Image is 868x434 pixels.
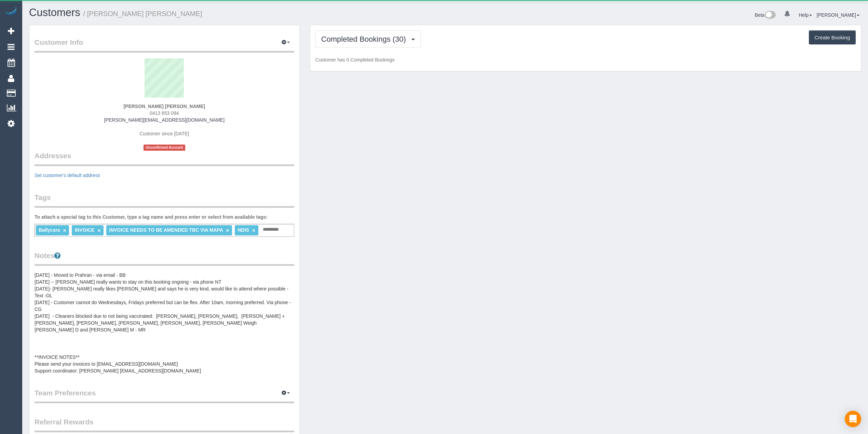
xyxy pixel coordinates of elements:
[39,227,60,233] span: Ballycara
[809,30,856,45] button: Create Booking
[35,250,294,266] legend: Notes
[83,10,202,17] small: / [PERSON_NAME] [PERSON_NAME]
[4,7,18,16] img: Automaid Logo
[139,131,189,136] span: Customer since [DATE]
[252,228,255,233] a: ×
[321,35,409,43] span: Completed Bookings (30)
[35,388,294,403] legend: Team Preferences
[764,11,776,20] img: New interface
[144,145,185,150] span: Unconfirmed Account
[63,228,66,233] a: ×
[35,192,294,208] legend: Tags
[97,228,100,233] a: ×
[315,56,856,63] p: Customer has 0 Completed Bookings
[29,6,80,18] a: Customers
[109,227,223,233] span: INVOICE NEEDS TO BE AMENDED TBC VIA MAPA
[799,12,812,18] a: Help
[226,228,229,233] a: ×
[104,117,225,123] a: [PERSON_NAME][EMAIL_ADDRESS][DOMAIN_NAME]
[35,417,294,432] legend: Referral Rewards
[35,214,268,220] label: To attach a special tag to this Customer, type a tag name and press enter or select from availabl...
[75,227,95,233] span: INVOICE
[755,12,776,18] a: Beta
[315,30,421,48] button: Completed Bookings (30)
[35,173,100,178] a: Set customer's default address
[150,110,179,116] span: 0413 653 094
[35,37,294,53] legend: Customer Info
[238,227,249,233] span: NDIS
[845,411,861,427] div: Open Intercom Messenger
[35,272,294,374] pre: [DATE] - Moved to Prahran - via email - BB [DATE] -- [PERSON_NAME] really wants to stay on this b...
[817,12,859,18] a: [PERSON_NAME]
[123,104,205,109] strong: [PERSON_NAME] [PERSON_NAME]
